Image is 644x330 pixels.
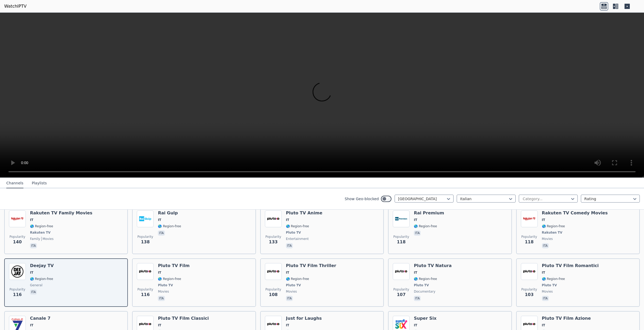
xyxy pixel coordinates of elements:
span: IT [286,270,289,275]
span: IT [158,218,161,222]
span: movies [41,237,54,241]
span: Pluto TV [158,283,173,287]
img: Pluto TV Anime [265,210,282,227]
a: WatchIPTV [4,3,27,9]
span: 103 [525,292,534,298]
h6: Pluto TV Anime [286,210,322,216]
span: Popularity [521,287,537,292]
span: 🌎 Region-free [30,224,53,228]
h6: Just for Laughs [286,316,322,321]
span: IT [158,270,161,275]
img: Rakuten TV Family Movies [9,210,26,227]
span: Popularity [393,287,409,292]
label: Show Geo-blocked [345,196,379,201]
span: 🌎 Region-free [542,277,565,281]
span: Popularity [9,287,25,292]
span: IT [158,323,161,327]
h6: Pluto TV Natura [414,263,452,268]
span: IT [30,270,33,275]
p: ita [286,296,293,301]
h6: Rai Gulp [158,210,181,216]
span: movies [158,289,169,294]
span: documentary [414,289,435,294]
h6: Rai Premium [414,210,444,216]
span: IT [414,218,417,222]
span: IT [542,270,545,275]
p: ita [542,296,549,301]
span: 🌎 Region-free [542,224,565,228]
span: movies [542,237,553,241]
img: Deejay TV [9,263,26,280]
h6: Pluto TV Film [158,263,189,268]
img: Rai Premium [393,210,410,227]
span: IT [414,323,417,327]
img: Pluto TV Film [137,263,154,280]
h6: Pluto TV Film Romantici [542,263,599,268]
h6: Canale 7 [30,316,53,321]
h6: Deejay TV [30,263,54,268]
span: IT [286,323,289,327]
span: Rakuten TV [542,230,562,235]
span: Pluto TV [286,283,301,287]
span: Pluto TV [286,230,301,235]
img: Rakuten TV Comedy Movies [521,210,538,227]
p: ita [286,243,293,248]
span: 🌎 Region-free [414,224,437,228]
span: 108 [269,292,278,298]
span: 🌎 Region-free [286,224,309,228]
span: movies [542,289,553,294]
span: Popularity [521,235,537,239]
span: 140 [13,239,22,245]
h6: Pluto TV Film Azione [542,316,591,321]
p: ita [158,230,165,236]
p: ita [414,296,421,301]
span: IT [542,218,545,222]
span: Popularity [393,235,409,239]
p: ita [414,230,421,236]
span: 🌎 Region-free [158,224,181,228]
h6: Pluto TV Film Thriller [286,263,336,268]
span: IT [30,323,33,327]
span: IT [414,270,417,275]
span: 🌎 Region-free [30,277,53,281]
p: ita [30,289,37,295]
span: Popularity [137,287,153,292]
button: Channels [6,178,23,188]
p: ita [542,243,549,248]
span: 🌎 Region-free [414,277,437,281]
span: 🌎 Region-free [286,277,309,281]
span: 🌎 Region-free [158,277,181,281]
span: IT [30,218,33,222]
span: entertainment [286,237,309,241]
span: 118 [397,239,405,245]
span: Popularity [137,235,153,239]
h6: Pluto TV Film Classici [158,316,209,321]
span: 118 [525,239,534,245]
span: 116 [13,292,22,298]
span: Pluto TV [414,283,429,287]
span: Popularity [9,235,25,239]
p: ita [158,296,165,301]
span: Rakuten TV [30,230,51,235]
span: 107 [397,292,405,298]
h6: Rakuten TV Family Movies [30,210,92,216]
span: 138 [141,239,150,245]
img: Pluto TV Film Romantici [521,263,538,280]
span: IT [542,323,545,327]
span: Pluto TV [542,283,557,287]
img: Rai Gulp [137,210,154,227]
button: Playlists [32,178,47,188]
span: Popularity [265,235,281,239]
img: Pluto TV Film Thriller [265,263,282,280]
p: ita [30,243,37,248]
span: movies [286,289,297,294]
h6: Rakuten TV Comedy Movies [542,210,608,216]
span: family [30,237,40,241]
h6: Super Six [414,316,437,321]
span: 116 [141,292,150,298]
span: Popularity [265,287,281,292]
img: Pluto TV Natura [393,263,410,280]
span: general [30,283,42,287]
span: 133 [269,239,278,245]
span: IT [286,218,289,222]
